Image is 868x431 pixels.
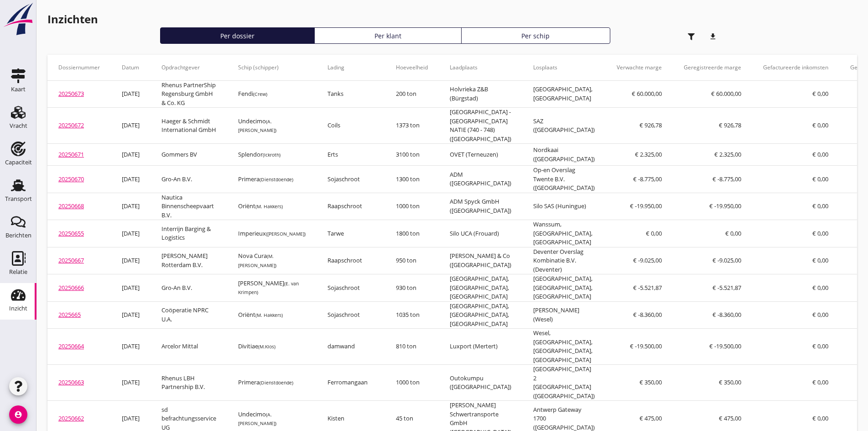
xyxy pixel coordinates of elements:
[58,121,84,129] a: 20250672
[646,229,662,237] span: € 0,00
[522,108,606,144] td: SAZ ([GEOGRAPHIC_DATA])
[465,31,606,41] div: Per schip
[439,274,522,302] td: [GEOGRAPHIC_DATA], [GEOGRAPHIC_DATA], [GEOGRAPHIC_DATA]
[2,2,35,36] img: logo-small.a267ee39.svg
[719,121,741,129] span: € 926,78
[58,150,84,158] a: 20250671
[522,55,606,80] th: Losplaats: Not sorted.
[439,108,522,144] td: [GEOGRAPHIC_DATA] - [GEOGRAPHIC_DATA] NATIE (740 - 748) ([GEOGRAPHIC_DATA])
[317,108,385,144] td: Coils
[5,232,31,238] div: Berichten
[111,274,151,302] td: [DATE]
[752,193,839,220] td: € 0,00
[260,379,293,386] small: (Dienstdoende)
[704,27,722,46] i: download
[752,247,839,274] td: € 0,00
[439,329,522,365] td: Luxport (Mertert)
[111,247,151,274] td: [DATE]
[522,81,606,108] td: [GEOGRAPHIC_DATA], [GEOGRAPHIC_DATA]
[47,55,111,80] th: Dossiernummer: Not sorted.
[111,144,151,166] td: [DATE]
[9,405,27,424] i: account_circle
[461,27,610,44] a: Per schip
[633,284,662,292] span: € -5.521,87
[227,220,317,247] td: Imperieux
[639,414,662,422] span: € 475,00
[385,247,439,274] td: 950 ton
[522,247,606,274] td: Deventer Overslag Kombinatie B.V. (Deventer)
[385,365,439,401] td: 1000 ton
[111,81,151,108] td: [DATE]
[752,274,839,302] td: € 0,00
[151,81,227,108] td: Rhenus PartnerShip Regensburg GmbH & Co. KG
[385,193,439,220] td: 1000 ton
[752,144,839,166] td: € 0,00
[47,11,722,27] h1: Inzichten
[522,193,606,220] td: Silo SAS (Huningue)
[439,220,522,247] td: Silo UCA (Frouard)
[709,342,741,350] span: € -19.500,00
[606,55,673,80] th: Verwachte marge: Not sorted.
[151,166,227,193] td: Gro-An B.V.
[714,150,741,158] span: € 2.325,00
[522,274,606,302] td: [GEOGRAPHIC_DATA], [GEOGRAPHIC_DATA], [GEOGRAPHIC_DATA]
[712,175,741,183] span: € -8.775,00
[317,220,385,247] td: Tarwe
[255,312,283,318] small: (M. Hakkers)
[151,144,227,166] td: Gommers BV
[151,193,227,220] td: Nautica Binnenscheepvaart B.V.
[227,166,317,193] td: Primera
[439,81,522,108] td: Holvrieka Z&B (Bürgstad)
[111,166,151,193] td: [DATE]
[522,166,606,193] td: Op-en Overslag Twente B.V. ([GEOGRAPHIC_DATA])
[227,108,317,144] td: Undecimo
[385,55,439,80] th: Hoeveelheid: Not sorted.
[317,329,385,365] td: damwand
[632,89,662,98] span: € 60.000,00
[151,365,227,401] td: Rhenus LBH Partnership B.V.
[266,231,306,237] small: ([PERSON_NAME])
[238,253,276,268] small: (M. [PERSON_NAME])
[712,310,741,319] span: € -8.360,00
[522,329,606,365] td: Wesel, [GEOGRAPHIC_DATA], [GEOGRAPHIC_DATA], [GEOGRAPHIC_DATA]
[752,220,839,247] td: € 0,00
[752,55,839,80] th: Gefactureerde inkomsten: Not sorted.
[385,220,439,247] td: 1800 ton
[439,247,522,274] td: [PERSON_NAME] & Co ([GEOGRAPHIC_DATA])
[227,81,317,108] td: Fendi
[227,193,317,220] td: Oriënt
[5,196,32,202] div: Transport
[725,229,741,237] span: € 0,00
[317,144,385,166] td: Erts
[639,378,662,386] span: € 350,00
[522,220,606,247] td: Wanssum, [GEOGRAPHIC_DATA], [GEOGRAPHIC_DATA]
[258,343,275,350] small: (M.Klos)
[317,55,385,80] th: Lading: Not sorted.
[111,193,151,220] td: [DATE]
[58,378,84,386] a: 20250663
[712,284,741,292] span: € -5.521,87
[630,202,662,210] span: € -19.950,00
[263,152,281,158] small: (Ickroth)
[58,414,84,422] a: 20250662
[58,284,84,292] a: 20250666
[151,301,227,329] td: Coöperatie NPRC U.A.
[522,144,606,166] td: Nordkaai ([GEOGRAPHIC_DATA])
[439,301,522,329] td: [GEOGRAPHIC_DATA], [GEOGRAPHIC_DATA], [GEOGRAPHIC_DATA]
[673,55,752,80] th: Geregistreerde marge: Not sorted.
[5,159,32,165] div: Capaciteit
[385,166,439,193] td: 1300 ton
[111,365,151,401] td: [DATE]
[260,176,293,183] small: (Dienstdoende)
[439,193,522,220] td: ADM Spyck GmbH ([GEOGRAPHIC_DATA])
[522,365,606,401] td: [GEOGRAPHIC_DATA] 2 [GEOGRAPHIC_DATA] ([GEOGRAPHIC_DATA])
[227,365,317,401] td: Primera
[227,329,317,365] td: Divitiae
[630,342,662,350] span: € -19.500,00
[317,365,385,401] td: Ferromangaan
[752,301,839,329] td: € 0,00
[317,274,385,302] td: Sojaschroot
[317,247,385,274] td: Raapschroot
[227,144,317,166] td: Splendor
[151,247,227,274] td: [PERSON_NAME] Rotterdam B.V.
